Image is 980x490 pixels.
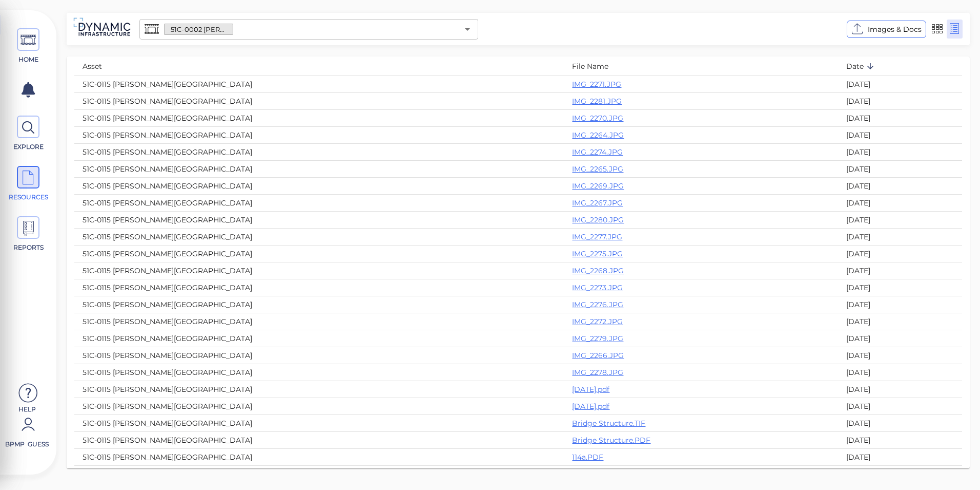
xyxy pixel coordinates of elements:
[838,126,962,143] td: [DATE]
[74,76,564,92] td: 51C-0115 [PERSON_NAME][GEOGRAPHIC_DATA]
[572,385,609,394] a: [DATE].pdf
[5,440,49,449] span: BPMP Guess
[74,398,564,415] td: 51C-0115 [PERSON_NAME][GEOGRAPHIC_DATA]
[572,147,623,157] a: IMG_2274.JPG
[847,21,926,38] button: Images & Docs
[74,449,564,466] td: 51C-0115 [PERSON_NAME][GEOGRAPHIC_DATA]
[838,364,962,381] td: [DATE]
[5,166,51,202] a: RESOURCES
[838,381,962,398] td: [DATE]
[838,262,962,279] td: [DATE]
[838,143,962,160] td: [DATE]
[572,300,623,309] a: IMG_2276.JPG
[572,368,623,377] a: IMG_2278.JPG
[74,211,564,228] td: 51C-0115 [PERSON_NAME][GEOGRAPHIC_DATA]
[838,109,962,126] td: [DATE]
[572,97,622,106] a: IMG_2281.JPG
[838,92,962,109] td: [DATE]
[7,243,50,252] span: REPORTS
[572,317,623,326] a: IMG_2272.JPG
[572,266,624,275] a: IMG_2268.JPG
[838,432,962,449] td: [DATE]
[7,193,50,202] span: RESOURCES
[838,398,962,415] td: [DATE]
[572,249,623,258] a: IMG_2275.JPG
[83,60,115,72] span: Asset
[838,194,962,211] td: [DATE]
[572,453,603,462] a: 114a.PDF
[74,228,564,245] td: 51C-0115 [PERSON_NAME][GEOGRAPHIC_DATA]
[838,228,962,245] td: [DATE]
[572,130,624,140] a: IMG_2264.JPG
[74,92,564,109] td: 51C-0115 [PERSON_NAME][GEOGRAPHIC_DATA]
[74,466,564,483] td: 51C-0115 [PERSON_NAME][GEOGRAPHIC_DATA]
[572,283,623,292] a: IMG_2273.JPG
[868,23,922,35] span: Images & Docs
[74,245,564,262] td: 51C-0115 [PERSON_NAME][GEOGRAPHIC_DATA]
[838,279,962,296] td: [DATE]
[5,405,49,413] span: Help
[74,381,564,398] td: 51C-0115 [PERSON_NAME][GEOGRAPHIC_DATA]
[7,142,50,152] span: EXPLORE
[572,181,624,191] a: IMG_2269.JPG
[838,211,962,228] td: [DATE]
[838,296,962,313] td: [DATE]
[572,436,650,445] a: Bridge Structure.PDF
[74,194,564,211] td: 51C-0115 [PERSON_NAME][GEOGRAPHIC_DATA]
[74,313,564,330] td: 51C-0115 [PERSON_NAME][GEOGRAPHIC_DATA]
[74,364,564,381] td: 51C-0115 [PERSON_NAME][GEOGRAPHIC_DATA]
[572,215,624,224] a: IMG_2280.JPG
[572,198,623,208] a: IMG_2267.JPG
[572,402,609,411] a: [DATE].pdf
[572,80,621,89] a: IMG_2271.JPG
[74,109,564,126] td: 51C-0115 [PERSON_NAME][GEOGRAPHIC_DATA]
[7,55,50,64] span: HOME
[838,449,962,466] td: [DATE]
[74,279,564,296] td: 51C-0115 [PERSON_NAME][GEOGRAPHIC_DATA]
[838,313,962,330] td: [DATE]
[74,330,564,347] td: 51C-0115 [PERSON_NAME][GEOGRAPHIC_DATA]
[572,114,623,123] a: IMG_2270.JPG
[838,76,962,92] td: [DATE]
[846,60,877,72] span: Date
[838,177,962,194] td: [DATE]
[74,143,564,160] td: 51C-0115 [PERSON_NAME][GEOGRAPHIC_DATA]
[74,347,564,364] td: 51C-0115 [PERSON_NAME][GEOGRAPHIC_DATA]
[838,347,962,364] td: [DATE]
[74,160,564,177] td: 51C-0115 [PERSON_NAME][GEOGRAPHIC_DATA]
[74,177,564,194] td: 51C-0115 [PERSON_NAME][GEOGRAPHIC_DATA]
[74,432,564,449] td: 51C-0115 [PERSON_NAME][GEOGRAPHIC_DATA]
[74,126,564,143] td: 51C-0115 [PERSON_NAME][GEOGRAPHIC_DATA]
[165,25,233,34] span: 51C-0002 [PERSON_NAME] [PERSON_NAME] Creek
[838,415,962,432] td: [DATE]
[838,330,962,347] td: [DATE]
[838,466,962,483] td: [DATE]
[838,245,962,262] td: [DATE]
[5,116,51,152] a: EXPLORE
[74,262,564,279] td: 51C-0115 [PERSON_NAME][GEOGRAPHIC_DATA]
[5,28,51,64] a: HOME
[572,351,624,360] a: IMG_2266.JPG
[74,296,564,313] td: 51C-0115 [PERSON_NAME][GEOGRAPHIC_DATA]
[5,216,51,252] a: REPORTS
[460,22,475,36] button: Open
[838,160,962,177] td: [DATE]
[572,232,622,241] a: IMG_2277.JPG
[572,334,623,343] a: IMG_2279.JPG
[572,60,622,72] span: File Name
[74,415,564,432] td: 51C-0115 [PERSON_NAME][GEOGRAPHIC_DATA]
[572,164,623,174] a: IMG_2265.JPG
[572,419,645,428] a: Bridge Structure.TIF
